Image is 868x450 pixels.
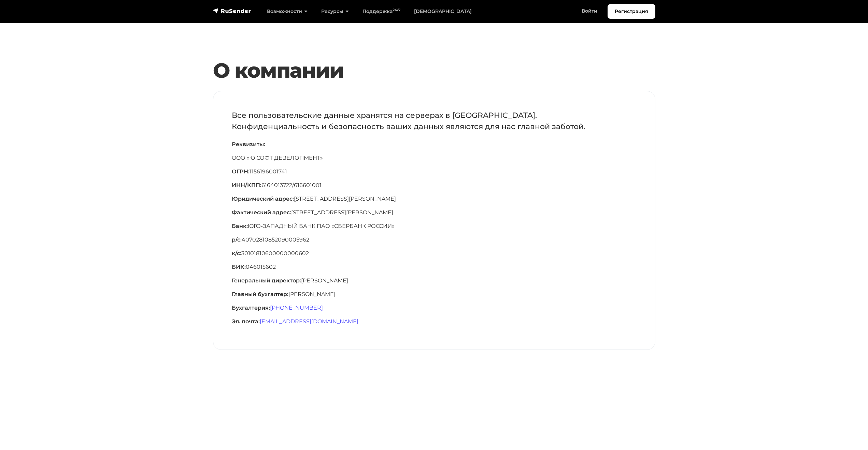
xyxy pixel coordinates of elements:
p: 1156196001741 [232,168,637,176]
span: ИНН/КПП: [232,182,261,188]
p: 6164013722/616601001 [232,181,637,189]
a: [EMAIL_ADDRESS][DOMAIN_NAME] [260,318,358,325]
span: ОГРН: [232,168,250,175]
sup: 24/7 [393,8,400,12]
span: Реквизиты: [232,141,265,148]
p: Все пользовательские данные хранятся на серверах в [GEOGRAPHIC_DATA]. Конфиденциальность и безопа... [232,110,637,132]
p: [PERSON_NAME] [232,290,637,298]
a: Войти [575,4,604,18]
a: Ресурсы [314,4,356,18]
p: ЮГО-ЗАПАДНЫЙ БАНК ПАО «СБЕРБАНК РОССИИ» [232,222,637,230]
a: Возможности [260,4,314,18]
h1: О компании [213,58,655,83]
img: RuSender [213,7,251,14]
p: 30101810600000000602 [232,249,637,258]
p: OOO «Ю СОФТ ДЕВЕЛОПМЕНТ» [232,154,637,162]
a: [DEMOGRAPHIC_DATA] [407,4,479,18]
a: Поддержка24/7 [356,4,407,18]
a: [PHONE_NUMBER] [270,305,323,311]
span: БИК: [232,264,246,270]
span: Фактический адрес: [232,209,291,216]
span: Эл. почта: [232,318,260,325]
p: [STREET_ADDRESS][PERSON_NAME] [232,195,637,203]
span: р/с: [232,236,242,243]
p: [PERSON_NAME] [232,277,637,285]
span: Бухгалтерия: [232,305,270,311]
span: Генеральный директор: [232,277,301,284]
p: 40702810852090005962 [232,236,637,244]
span: Банк: [232,223,248,229]
a: Регистрация [608,4,655,19]
p: 046015602 [232,263,637,271]
span: к/с: [232,250,241,257]
span: Главный бухгалтер: [232,291,288,297]
span: Юридический адрес: [232,196,294,202]
p: [STREET_ADDRESS][PERSON_NAME] [232,208,637,217]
